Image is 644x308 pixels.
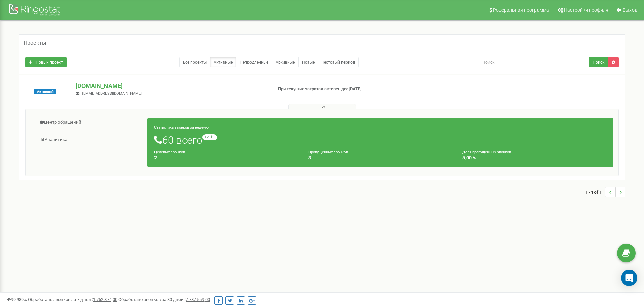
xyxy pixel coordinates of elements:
small: Доля пропущенных звонков [462,150,511,155]
nav: ... [585,180,625,204]
small: Пропущенных звонков [308,150,348,155]
small: Статистика звонков за неделю [154,125,209,130]
h4: 2 [154,155,298,160]
div: Open Intercom Messenger [621,270,637,286]
span: Выход [623,7,637,13]
h4: 3 [308,155,452,160]
h5: Проекты [24,40,46,46]
u: 7 787 559,00 [186,297,210,302]
a: Активные [210,57,236,67]
a: Тестовый период [318,57,359,67]
span: Обработано звонков за 30 дней : [118,297,210,302]
p: При текущих затратах активен до: [DATE] [278,86,419,92]
p: [DOMAIN_NAME] [76,81,267,90]
a: Непродленные [236,57,272,67]
a: Все проекты [179,57,210,67]
span: 99,989% [7,297,27,302]
u: 1 752 874,00 [93,297,117,302]
span: Активный [34,89,56,94]
span: Настройки профиля [564,7,609,13]
button: Поиск [589,57,608,67]
span: Реферальная программа [493,7,549,13]
a: Центр обращений [31,114,148,131]
a: Архивные [272,57,299,67]
a: Новый проект [25,57,67,67]
input: Поиск [478,57,589,67]
h1: 60 всего [154,134,606,146]
a: Новые [298,57,318,67]
span: [EMAIL_ADDRESS][DOMAIN_NAME] [82,91,142,96]
span: 1 - 1 of 1 [585,187,605,197]
a: Аналитика [31,132,148,148]
small: +2 [202,134,217,140]
span: Обработано звонков за 7 дней : [28,297,117,302]
h4: 5,00 % [462,155,606,160]
small: Целевых звонков [154,150,185,155]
